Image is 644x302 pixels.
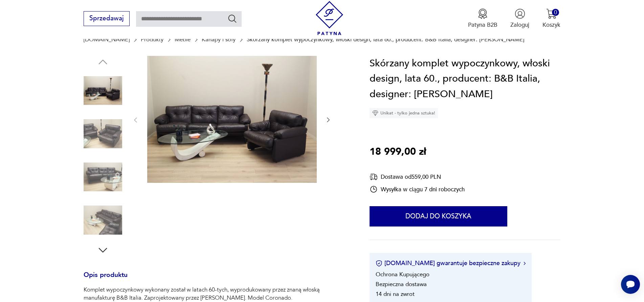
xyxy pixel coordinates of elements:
[84,36,130,43] a: [DOMAIN_NAME]
[84,11,129,26] button: Sprzedawaj
[370,56,560,102] h1: Skórzany komplet wypoczynkowy, włoski design, lata 60., producent: B&B Italia, designer: [PERSON_...
[542,21,560,29] p: Koszyk
[370,185,465,193] div: Wysyłka w ciągu 7 dni roboczych
[376,280,427,288] li: Bezpieczna dostawa
[312,1,347,35] img: Patyna - sklep z meblami i dekoracjami vintage
[468,8,497,29] button: Patyna B2B
[370,144,426,160] p: 18 999,00 zł
[370,108,438,118] div: Unikat - tylko jedna sztuka!
[370,206,507,226] button: Dodaj do koszyka
[621,275,640,294] iframe: Smartsupp widget button
[524,262,526,265] img: Ikona strzałki w prawo
[227,14,237,23] button: Szukaj
[376,260,382,267] img: Ikona certyfikatu
[247,36,525,43] p: Skórzany komplet wypoczynkowy, włoski design, lata 60., producent: B&B Italia, designer: [PERSON_...
[468,8,497,29] a: Ikona medaluPatyna B2B
[515,8,525,19] img: Ikonka użytkownika
[542,8,560,29] button: 0Koszyk
[376,259,526,267] button: [DOMAIN_NAME] gwarantuje bezpieczne zakupy
[370,173,465,181] div: Dostawa od 559,00 PLN
[84,286,350,302] p: Komplet wypoczynkowy wykonany został w latach 60-tych, wyprodukowany przez znaną włoską manufaktu...
[175,36,191,43] a: Meble
[141,36,163,43] a: Produkty
[84,16,129,22] a: Sprzedawaj
[372,110,378,116] img: Ikona diamentu
[370,173,378,181] img: Ikona dostawy
[468,21,497,29] p: Patyna B2B
[510,8,529,29] button: Zaloguj
[552,9,559,16] div: 0
[84,71,122,110] img: Zdjęcie produktu Skórzany komplet wypoczynkowy, włoski design, lata 60., producent: B&B Italia, d...
[478,8,488,19] img: Ikona medalu
[510,21,529,29] p: Zaloguj
[84,273,350,286] h3: Opis produktu
[84,201,122,239] img: Zdjęcie produktu Skórzany komplet wypoczynkowy, włoski design, lata 60., producent: B&B Italia, d...
[376,271,429,278] li: Ochrona Kupującego
[376,290,415,298] li: 14 dni na zwrot
[546,8,557,19] img: Ikona koszyka
[202,36,236,43] a: Kanapy i sofy
[84,114,122,153] img: Zdjęcie produktu Skórzany komplet wypoczynkowy, włoski design, lata 60., producent: B&B Italia, d...
[84,158,122,196] img: Zdjęcie produktu Skórzany komplet wypoczynkowy, włoski design, lata 60., producent: B&B Italia, d...
[147,56,317,183] img: Zdjęcie produktu Skórzany komplet wypoczynkowy, włoski design, lata 60., producent: B&B Italia, d...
